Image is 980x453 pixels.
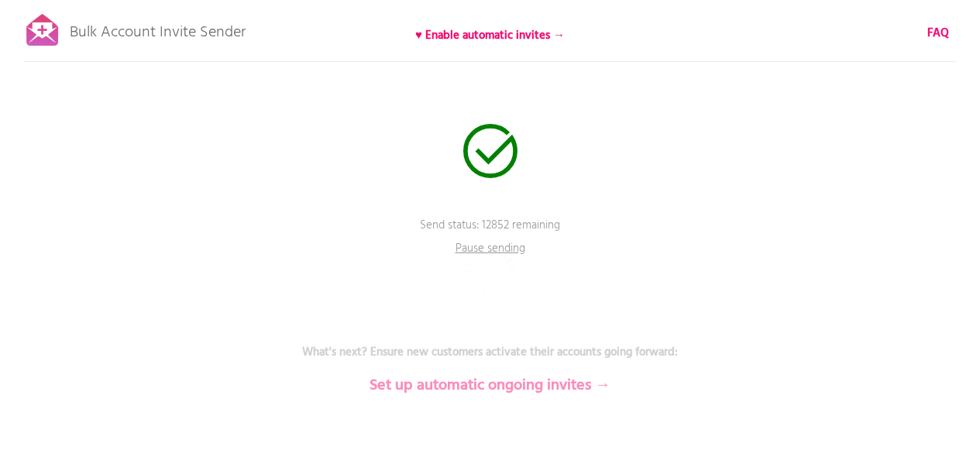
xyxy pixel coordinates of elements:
p: Send status: 12852 remaining [258,217,723,256]
p: Pause sending [444,240,537,263]
b: ♥ Enable automatic invites → [415,26,565,45]
a: FAQ [927,25,949,42]
b: FAQ [927,24,949,43]
b: Set up automatic ongoing invites → [370,373,610,398]
b: What's next? Ensure new customers activate their accounts going forward: [302,343,678,362]
p: Bulk Account Invite Sender [70,9,246,48]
